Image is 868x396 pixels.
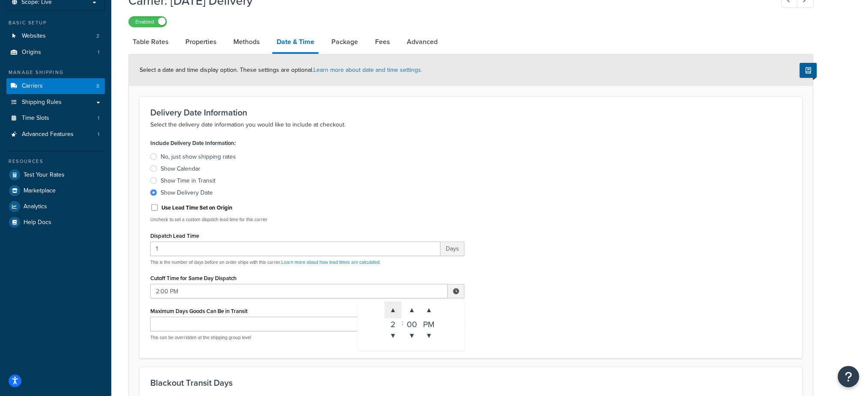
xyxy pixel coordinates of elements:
[128,32,173,52] a: Table Rates
[6,44,105,60] a: Origins1
[6,110,105,126] a: Time Slots1
[385,319,402,327] div: 2
[6,69,105,76] div: Manage Shipping
[272,32,319,54] a: Date & Time
[24,171,65,179] span: Test Your Rates
[6,167,105,183] a: Test Your Rates
[6,78,105,94] a: Carriers8
[181,32,221,52] a: Properties
[161,165,200,173] div: Show Calendar
[24,219,51,226] span: Help Docs
[161,204,233,212] label: Use Lead Time Set on Origin
[24,187,56,195] span: Marketplace
[150,308,248,314] label: Maximum Days Goods Can Be in Transit
[150,233,199,239] label: Dispatch Lead Time
[161,153,236,161] div: No, just show shipping rates
[150,216,465,223] p: Uncheck to set a custom dispatch lead time for this carrier
[402,301,403,344] div: :
[6,44,105,60] li: Origins
[6,199,105,214] a: Analytics
[403,301,421,319] span: ▲
[403,32,442,52] a: Advanced
[22,131,74,138] span: Advanced Features
[96,83,99,90] span: 8
[229,32,264,52] a: Methods
[150,137,236,149] label: Include Delivery Date Information:
[327,32,362,52] a: Package
[150,259,465,266] p: This is the number of days before an order ships with this carrier.
[6,127,105,142] a: Advanced Features1
[6,78,105,94] li: Carriers
[6,19,105,27] div: Basic Setup
[6,110,105,126] li: Time Slots
[22,115,49,122] span: Time Slots
[421,319,438,327] div: PM
[281,259,381,266] a: Learn more about how lead times are calculated.
[403,319,421,327] div: 00
[22,49,41,56] span: Origins
[385,327,402,344] span: ▼
[24,203,47,210] span: Analytics
[140,65,422,74] span: Select a date and time display option. These settings are optional.
[800,63,817,78] button: Show Help Docs
[6,28,105,44] a: Websites2
[22,83,43,90] span: Carriers
[371,32,394,52] a: Fees
[6,127,105,142] li: Advanced Features
[150,108,792,117] h3: Delivery Date Information
[6,215,105,230] a: Help Docs
[421,327,438,344] span: ▼
[6,95,105,110] a: Shipping Rules
[98,131,99,138] span: 1
[161,189,213,197] div: Show Delivery Date
[6,158,105,165] div: Resources
[98,115,99,122] span: 1
[385,301,402,319] span: ▲
[6,28,105,44] li: Websites
[129,17,167,27] label: Enabled
[22,99,62,106] span: Shipping Rules
[98,49,99,56] span: 1
[838,366,859,387] button: Open Resource Center
[161,177,215,185] div: Show Time in Transit
[313,65,422,74] a: Learn more about date and time settings.
[6,183,105,198] a: Marketplace
[403,327,421,344] span: ▼
[421,301,438,319] span: ▲
[150,378,792,387] h3: Blackout Transit Days
[22,33,46,40] span: Websites
[150,334,465,341] p: This can be overridden at the shipping group level
[150,120,792,130] p: Select the delivery date information you would like to include at checkout.
[96,33,99,40] span: 2
[150,275,236,281] label: Cutoff Time for Same Day Dispatch
[441,242,465,256] span: Days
